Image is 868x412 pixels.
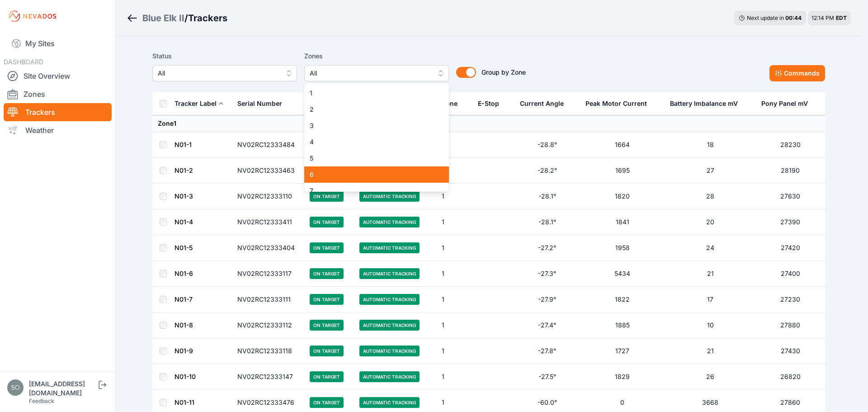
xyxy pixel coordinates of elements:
span: 7 [310,186,433,195]
span: 6 [310,170,433,179]
span: 1 [310,89,433,98]
span: 3 [310,121,433,130]
button: All [304,65,449,81]
span: All [310,68,431,79]
span: 2 [310,105,433,114]
span: 5 [310,154,433,163]
div: All [304,83,449,192]
span: 4 [310,137,433,147]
